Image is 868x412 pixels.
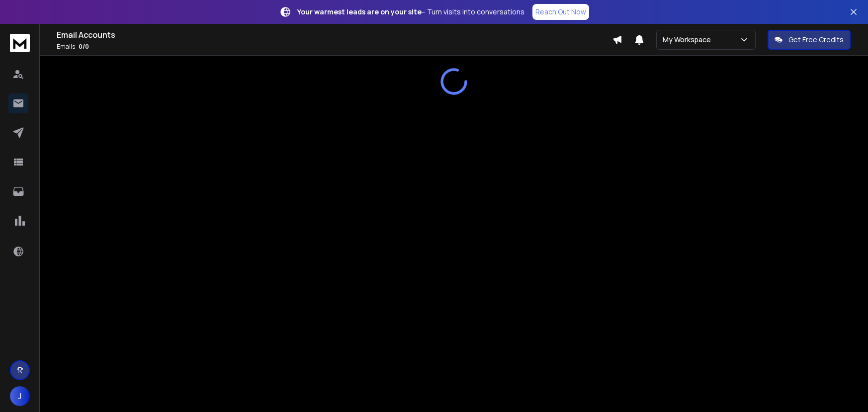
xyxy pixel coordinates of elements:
p: My Workspace [663,35,715,45]
h1: Email Accounts [57,29,612,41]
img: logo [10,34,30,52]
p: Emails : [57,43,612,51]
p: Reach Out Now [535,7,586,17]
button: J [10,386,30,406]
p: Get Free Credits [788,35,844,45]
button: Get Free Credits [768,30,851,50]
a: Reach Out Now [532,4,589,20]
strong: Your warmest leads are on your site [297,7,422,16]
p: – Turn visits into conversations [297,7,524,17]
span: 0 / 0 [79,42,89,51]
